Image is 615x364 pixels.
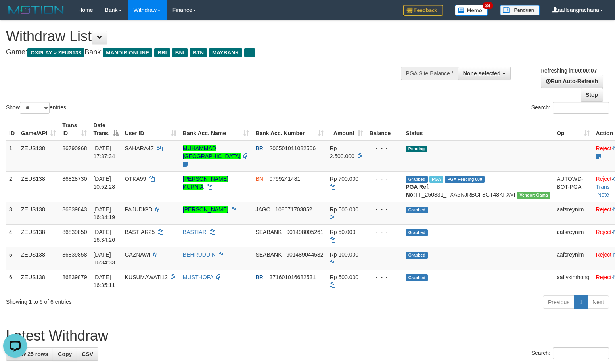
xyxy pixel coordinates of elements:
span: OXPLAY > ZEUS138 [27,48,84,57]
a: Reject [596,274,612,280]
span: 86828730 [62,176,87,182]
span: Copy 206501011082506 to clipboard [269,145,316,151]
span: None selected [463,70,501,77]
a: MUSTHOFA [183,274,213,280]
span: [DATE] 16:34:26 [93,229,115,243]
a: 1 [574,295,588,309]
a: Reject [596,176,612,182]
span: [DATE] 17:37:34 [93,145,115,159]
h4: Game: Bank: [6,48,402,56]
a: Reject [596,251,612,258]
span: MAYBANK [209,48,242,57]
a: CSV [77,347,98,361]
span: Copy 0799241481 to clipboard [269,176,300,182]
th: Bank Acc. Name: activate to sort column ascending [180,118,253,141]
span: Rp 700.000 [330,176,358,182]
span: 34 [483,2,493,9]
span: BNI [255,176,264,182]
td: ZEUS138 [18,141,59,172]
span: [DATE] 16:34:19 [93,206,115,220]
span: GAZNAWI [125,251,151,258]
button: Open LiveChat chat widget [3,3,27,27]
img: Feedback.jpg [403,5,443,16]
th: ID [6,118,18,141]
a: Previous [543,295,575,309]
span: Copy 108671703852 to clipboard [275,206,312,213]
h1: Latest Withdraw [6,328,609,344]
span: Rp 500.000 [330,274,358,280]
div: - - - [370,144,400,152]
a: Note [597,192,609,198]
h1: Withdraw List [6,29,402,44]
span: 86790968 [62,145,87,151]
span: CSV [82,351,93,357]
td: 4 [6,224,18,247]
select: Showentries [20,102,50,114]
th: Trans ID: activate to sort column ascending [59,118,90,141]
a: BEHRUDDIN [183,251,216,258]
strong: 00:00:07 [575,67,597,74]
div: - - - [370,251,400,259]
span: Rp 500.000 [330,206,358,213]
td: aaflykimhong [554,270,593,292]
td: 3 [6,202,18,224]
span: BRI [255,145,264,151]
span: Copy 901498005261 to clipboard [286,229,323,235]
span: Copy 901489044532 to clipboard [286,251,323,258]
span: SEABANK [255,251,282,258]
span: Copy [58,351,72,357]
span: PAJUDIGD [125,206,153,213]
span: BNI [172,48,188,57]
span: PGA Pending [445,176,485,183]
td: 1 [6,141,18,172]
a: [PERSON_NAME] KURNIA [183,176,228,190]
span: Vendor URL: https://trx31.1velocity.biz [517,192,550,199]
div: - - - [370,228,400,236]
a: [PERSON_NAME] [183,206,228,213]
span: Rp 2.500.000 [330,145,354,159]
span: 86839850 [62,229,87,235]
span: Grabbed [406,252,428,259]
img: Button%20Memo.svg [455,5,488,16]
a: Next [587,295,609,309]
span: BASTIAR25 [125,229,155,235]
td: 2 [6,171,18,202]
span: Rp 100.000 [330,251,358,258]
span: MANDIRIONLINE [103,48,152,57]
td: ZEUS138 [18,171,59,202]
span: Marked by aafsreyleap [429,176,443,183]
th: Amount: activate to sort column ascending [327,118,366,141]
span: [DATE] 16:35:11 [93,274,115,288]
label: Search: [531,102,609,114]
td: aafsreynim [554,247,593,270]
span: BRI [154,48,170,57]
span: JAGO [255,206,270,213]
img: MOTION_logo.png [6,4,66,16]
td: TF_250831_TXA5NJRBCF8GT48KFXVF [402,171,554,202]
a: BASTIAR [183,229,207,235]
span: SAHARA47 [125,145,154,151]
div: Showing 1 to 6 of 6 entries [6,295,250,306]
span: ... [244,48,255,57]
img: panduan.png [500,5,540,15]
a: Reject [596,229,612,235]
th: Date Trans.: activate to sort column descending [90,118,121,141]
td: aafsreynim [554,202,593,224]
div: - - - [370,175,400,183]
label: Show entries [6,102,66,114]
span: OTKA99 [125,176,146,182]
td: aafsreynim [554,224,593,247]
span: 86839858 [62,251,87,258]
a: Copy [53,347,77,361]
input: Search: [553,102,609,114]
td: 5 [6,247,18,270]
span: [DATE] 16:34:33 [93,251,115,266]
span: 86839879 [62,274,87,280]
b: PGA Ref. No: [406,184,429,198]
td: AUTOWD-BOT-PGA [554,171,593,202]
th: Status [402,118,554,141]
span: BTN [190,48,207,57]
span: 86839843 [62,206,87,213]
td: ZEUS138 [18,247,59,270]
span: SEABANK [255,229,282,235]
